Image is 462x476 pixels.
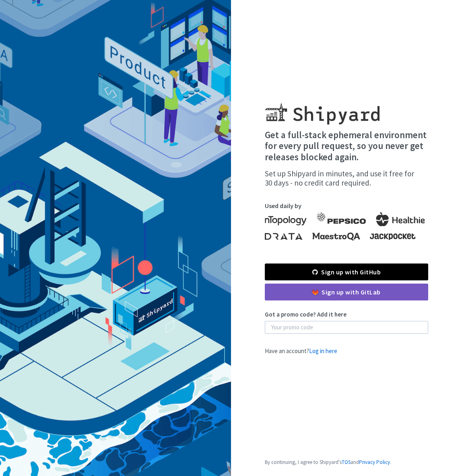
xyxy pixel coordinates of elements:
img: logo-pepsico.svg [316,212,366,228]
img: logo-ntopology.svg [265,212,307,228]
img: logo-healthie.svg [376,212,425,228]
img: logo-maestroqa.svg [312,228,360,244]
a: Log in here [309,347,337,355]
div: Set up Shipyard in minutes, and use it free for 30 days - no credit card required. [265,169,428,188]
img: gitlab-color.svg [312,289,318,295]
img: logo-jackpocket.svg [370,228,416,244]
a: TOS [342,459,351,466]
input: Your promo code [265,321,428,334]
label: Got a promo code? Add it here [265,310,346,319]
a: Sign up with GitLab [265,284,428,300]
img: Shipyard logo [265,93,379,125]
span: Used daily by [265,201,428,210]
img: logo-drata.svg [265,228,303,244]
span: By continuing, I agree to Shipyard's and . [265,458,428,466]
div: Have an account? [265,347,428,356]
h4: Get a full-stack ephemeral environment for every pull request, so you never get releases blocked ... [265,129,428,163]
a: Privacy Policy [359,459,390,466]
a: Sign up with GitHub [265,264,428,280]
